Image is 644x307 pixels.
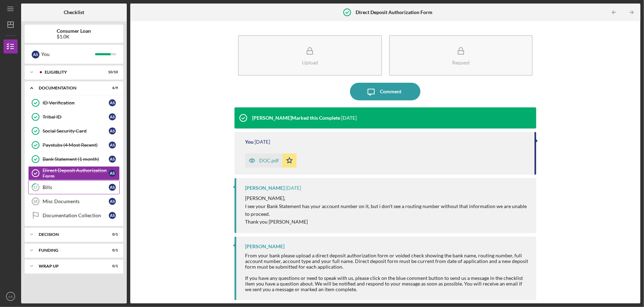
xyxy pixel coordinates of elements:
div: ID Verification [43,100,109,106]
time: 2025-08-25 18:07 [255,139,270,145]
div: Bank Statement (1 month) [43,156,109,162]
div: [PERSON_NAME] [245,244,285,249]
div: 10 / 10 [105,70,118,74]
div: A S [109,184,116,191]
div: 6 / 9 [105,86,118,90]
div: Misc Documents [43,199,109,204]
time: 2025-08-25 18:45 [341,115,357,121]
a: 18Misc DocumentsAS [28,194,120,208]
div: Direct Deposit Authorization Form [43,168,109,179]
a: Paystubs (4 Most Recent)AS [28,138,120,152]
a: ID VerificationAS [28,96,120,110]
div: A S [109,198,116,205]
div: From your bank please upload a direct deposit authorization form or voided check showing the bank... [245,253,529,270]
div: [PERSON_NAME] [245,185,285,191]
div: Decision [39,232,100,237]
div: A S [109,127,116,134]
div: Bills [43,184,109,190]
div: Tribal ID [43,114,109,120]
div: 0 / 1 [105,232,118,237]
div: Documentation Collection [43,213,109,218]
div: $1.0K [57,34,91,39]
div: A S [109,156,116,163]
button: Upload [238,35,382,76]
button: AS [4,289,18,303]
div: A S [109,170,116,177]
div: Wrap up [39,264,100,268]
p: [PERSON_NAME], [245,194,529,202]
a: Documentation CollectionAS [28,208,120,223]
button: Comment [350,83,420,100]
div: [PERSON_NAME] Marked this Complete [252,115,340,121]
a: Direct Deposit Authorization FormAS [28,166,120,180]
b: Checklist [64,10,84,15]
tspan: 18 [33,199,37,203]
div: A S [109,113,116,120]
text: AS [8,295,13,299]
div: 0 / 1 [105,248,118,252]
div: Eligiblity [45,70,100,74]
a: Bank Statement (1 month)AS [28,152,120,166]
a: Tribal IDAS [28,110,120,124]
a: Social Security CardAS [28,124,120,138]
div: If you have any questions or need to speak with us, please click on the blue comment button to se... [245,275,529,292]
div: Paystubs (4 Most Recent) [43,142,109,148]
div: DOC.pdf [259,158,279,163]
div: Social Security Card [43,128,109,134]
a: 17BillsAS [28,180,120,194]
button: DOC.pdf [245,153,296,168]
div: Comment [380,83,401,100]
div: Documentation [39,86,100,90]
div: 0 / 1 [105,264,118,268]
b: Direct Deposit Authorization Form [356,10,433,15]
div: A S [109,142,116,149]
div: Upload [302,60,318,65]
time: 2025-08-25 16:08 [286,185,301,191]
button: Request [389,35,533,76]
div: A S [109,99,116,106]
div: A S [109,212,116,219]
tspan: 17 [33,185,38,190]
div: Request [452,60,470,65]
p: I see your Bank Statement has your account number on it, but i don't see a routing number without... [245,202,529,218]
p: Thank you [PERSON_NAME] [245,218,529,226]
div: Funding [39,248,100,252]
div: You [41,48,95,60]
div: You [245,139,254,145]
b: Consumer Loan [57,28,91,34]
div: A S [32,51,39,58]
